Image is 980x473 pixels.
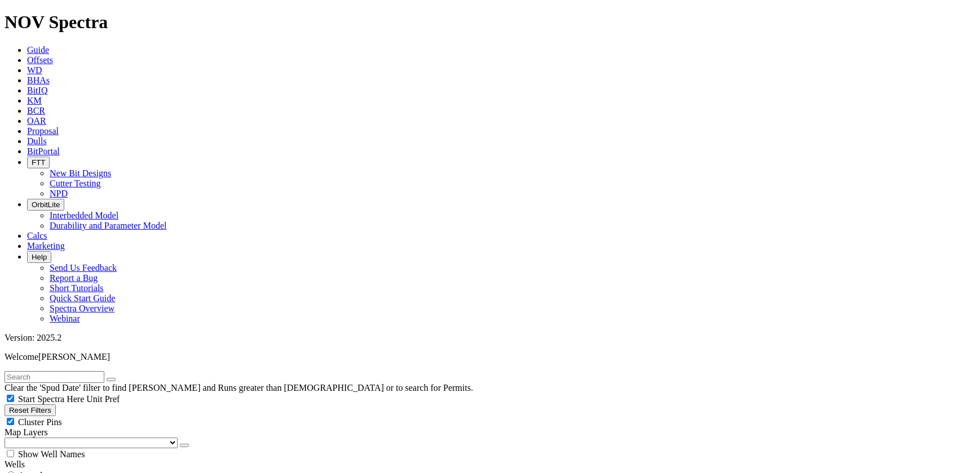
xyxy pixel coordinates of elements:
[32,253,47,261] span: Help
[5,333,975,343] div: Version: 2025.2
[50,179,101,188] a: Cutter Testing
[50,168,111,178] a: New Bit Designs
[27,251,51,263] button: Help
[5,459,975,470] div: Wells
[32,158,45,167] span: FTT
[27,55,53,65] a: Offsets
[27,96,42,105] a: KM
[50,189,68,198] a: NPD
[27,136,47,146] a: Dulls
[32,200,60,209] span: OrbitLite
[27,86,47,95] a: BitIQ
[27,106,45,115] a: BCR
[5,352,975,362] p: Welcome
[27,75,50,85] a: BHAs
[18,449,85,459] span: Show Well Names
[27,199,64,211] button: OrbitLite
[27,116,46,126] a: OAR
[50,221,167,230] a: Durability and Parameter Model
[18,394,84,404] span: Start Spectra Here
[7,395,14,402] input: Start Spectra Here
[27,126,59,136] a: Proposal
[27,146,60,156] a: BitPortal
[50,263,117,273] a: Send Us Feedback
[5,404,56,416] button: Reset Filters
[27,45,49,55] a: Guide
[18,417,62,427] span: Cluster Pins
[50,293,115,303] a: Quick Start Guide
[50,211,118,220] a: Interbedded Model
[50,273,98,283] a: Report a Bug
[27,65,42,75] a: WD
[38,352,110,362] span: [PERSON_NAME]
[86,394,120,404] span: Unit Pref
[5,12,975,33] h1: NOV Spectra
[27,241,65,251] a: Marketing
[27,157,50,168] button: FTT
[50,283,104,293] a: Short Tutorials
[5,371,104,383] input: Search
[50,314,80,323] a: Webinar
[5,383,473,392] span: Clear the 'Spud Date' filter to find [PERSON_NAME] and Runs greater than [DEMOGRAPHIC_DATA] or to...
[27,231,47,240] a: Calcs
[5,427,48,437] span: Map Layers
[50,304,114,313] a: Spectra Overview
